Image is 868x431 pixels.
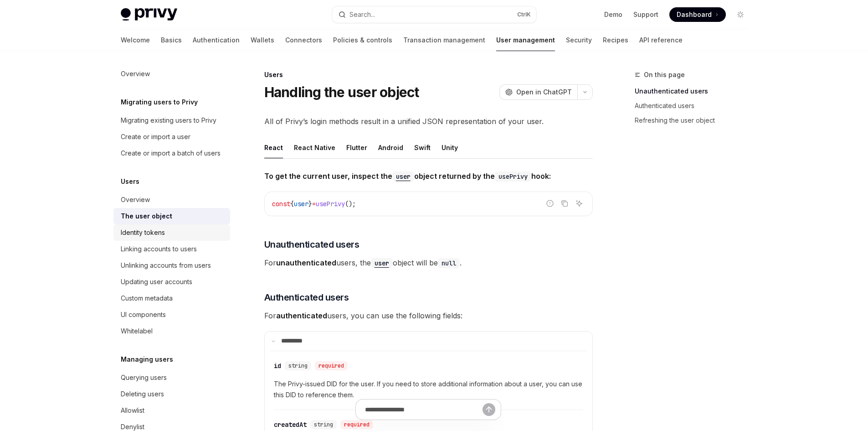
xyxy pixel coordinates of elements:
h5: Users [121,176,139,187]
button: Report incorrect code [544,197,556,209]
div: Whitelabel [121,326,153,337]
a: Migrating existing users to Privy [113,112,230,129]
a: Security [566,29,592,51]
button: Open search [332,6,536,23]
span: Open in ChatGPT [516,88,572,97]
a: user [371,258,393,267]
div: id [274,361,281,370]
span: The Privy-issued DID for the user. If you need to store additional information about a user, you ... [274,379,583,400]
h1: Handling the user object [264,84,419,100]
strong: To get the current user, inspect the object returned by the hook: [264,171,551,181]
input: Ask a question... [365,400,483,420]
div: Custom metadata [121,293,173,304]
a: UI components [113,306,230,323]
button: Unity [442,137,458,158]
code: usePrivy [495,171,531,182]
a: Overview [113,192,230,208]
div: Search... [349,9,375,20]
a: The user object [113,208,230,224]
a: Create or import a batch of users [113,145,230,161]
span: Ctrl K [517,11,531,18]
span: = [312,200,316,208]
button: Open in ChatGPT [499,84,577,100]
span: For users, you can use the following fields: [264,309,593,322]
span: Unauthenticated users [264,238,360,251]
span: On this page [644,69,685,80]
button: Android [378,137,403,158]
div: Create or import a user [121,131,190,142]
strong: unauthenticated [276,258,336,267]
div: Deleting users [121,389,164,400]
div: Users [264,70,593,79]
a: Identity tokens [113,224,230,241]
span: usePrivy [316,200,345,208]
a: Basics [161,29,182,51]
div: Querying users [121,372,167,383]
a: Authenticated users [635,99,755,113]
div: UI components [121,309,166,320]
h5: Managing users [121,354,173,365]
button: Swift [414,137,431,158]
a: User management [496,29,555,51]
a: Create or import a user [113,129,230,145]
a: Connectors [285,29,322,51]
a: Unlinking accounts from users [113,257,230,274]
button: Flutter [346,137,367,158]
span: string [288,362,308,369]
div: Overview [121,68,150,79]
div: Unlinking accounts from users [121,260,211,271]
a: user [392,171,414,181]
a: Deleting users [113,386,230,402]
span: } [308,200,312,208]
a: Recipes [603,29,628,51]
span: Authenticated users [264,291,349,304]
div: Create or import a batch of users [121,148,221,159]
button: Send message [483,403,495,416]
img: light logo [121,8,177,21]
div: Migrating existing users to Privy [121,115,216,126]
a: Refreshing the user object [635,113,755,128]
a: Unauthenticated users [635,84,755,99]
a: Demo [604,10,622,19]
a: Support [633,10,658,19]
a: Linking accounts to users [113,241,230,257]
a: Wallets [251,29,274,51]
h5: Migrating users to Privy [121,97,198,108]
span: Dashboard [677,10,712,19]
button: Ask AI [573,197,585,209]
span: All of Privy’s login methods result in a unified JSON representation of your user. [264,115,593,128]
span: For users, the object will be . [264,256,593,269]
span: { [290,200,294,208]
button: React Native [294,137,335,158]
a: Policies & controls [333,29,392,51]
strong: authenticated [276,311,327,320]
span: (); [345,200,356,208]
div: Linking accounts to users [121,244,197,254]
button: Toggle dark mode [733,7,748,22]
div: required [315,361,348,370]
a: Allowlist [113,402,230,419]
a: Transaction management [403,29,485,51]
button: React [264,137,283,158]
a: Authentication [193,29,240,51]
code: user [392,171,414,182]
button: Copy the contents from the code block [559,197,570,209]
a: Custom metadata [113,290,230,306]
a: API reference [639,29,683,51]
span: const [272,200,290,208]
a: Whitelabel [113,323,230,339]
div: Updating user accounts [121,276,192,287]
div: The user object [121,211,172,222]
a: Querying users [113,369,230,386]
a: Overview [113,66,230,82]
code: user [371,258,393,268]
div: Identity tokens [121,227,165,238]
a: Dashboard [669,7,726,22]
a: Updating user accounts [113,274,230,290]
code: null [438,258,460,268]
span: user [294,200,308,208]
div: Allowlist [121,405,144,416]
div: Overview [121,194,150,205]
a: Welcome [121,29,150,51]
